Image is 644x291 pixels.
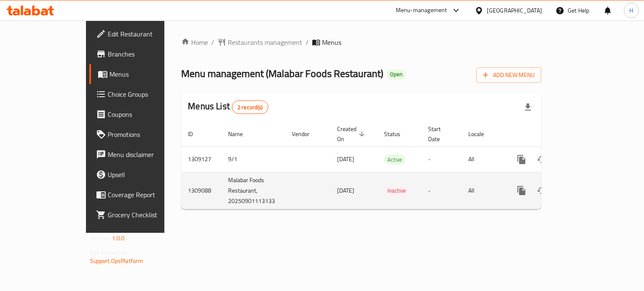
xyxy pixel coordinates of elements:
[108,170,187,180] span: Upsell
[384,155,405,165] span: Active
[384,186,409,196] span: Inactive
[421,172,462,209] td: -
[108,89,187,99] span: Choice Groups
[108,129,187,139] span: Promotions
[487,6,542,15] div: [GEOGRAPHIC_DATA]
[89,185,194,205] a: Coverage Report
[221,172,285,209] td: Malabar Foods Restaurant, 20250901113133
[211,37,214,47] li: /
[89,24,194,44] a: Edit Restaurant
[228,37,302,47] span: Restaurants management
[181,147,221,172] td: 1309127
[89,64,194,84] a: Menus
[89,144,194,165] a: Menu disclaimer
[90,233,111,244] span: Version:
[505,121,599,147] th: Actions
[462,172,505,209] td: All
[181,37,541,47] nav: breadcrumb
[89,84,194,104] a: Choice Groups
[108,190,187,200] span: Coverage Report
[629,6,633,15] span: H
[89,205,194,225] a: Grocery Checklist
[292,129,320,139] span: Vendor
[188,100,268,114] h2: Menus List
[181,172,221,209] td: 1309088
[89,124,194,144] a: Promotions
[109,69,187,79] span: Menus
[532,149,552,170] button: Change Status
[384,186,409,196] div: Inactive
[322,37,341,47] span: Menus
[428,124,452,144] span: Start Date
[90,247,129,258] span: Get support on:
[476,67,541,83] button: Add New Menu
[532,180,552,201] button: Change Status
[181,37,208,47] a: Home
[108,29,187,39] span: Edit Restaurant
[181,121,599,209] table: enhanced table
[337,124,367,144] span: Created On
[89,44,194,64] a: Branches
[108,149,187,160] span: Menu disclaimer
[89,165,194,185] a: Upsell
[108,49,187,59] span: Branches
[421,147,462,172] td: -
[483,70,535,80] span: Add New Menu
[512,149,532,170] button: more
[218,37,302,47] a: Restaurants management
[89,104,194,124] a: Coupons
[188,129,204,139] span: ID
[306,37,309,47] li: /
[462,147,505,172] td: All
[512,180,532,201] button: more
[221,147,285,172] td: 9/1
[112,233,125,244] span: 1.0.0
[387,71,406,78] span: Open
[108,109,187,119] span: Coupons
[90,255,143,266] a: Support.OpsPlatform
[337,185,354,196] span: [DATE]
[384,155,405,165] div: Active
[232,100,268,114] div: Total records count
[232,103,268,111] span: 2 record(s)
[468,129,495,139] span: Locale
[384,129,411,139] span: Status
[108,210,187,220] span: Grocery Checklist
[228,129,254,139] span: Name
[337,154,354,165] span: [DATE]
[396,5,447,15] div: Menu-management
[387,70,406,80] div: Open
[181,64,383,83] span: Menu management ( Malabar Foods Restaurant )
[518,97,538,117] div: Export file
